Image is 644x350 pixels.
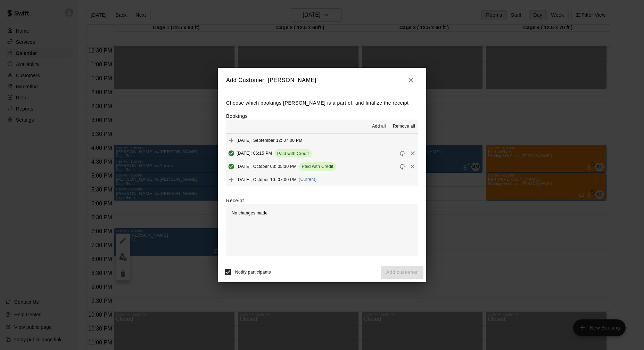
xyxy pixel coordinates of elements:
[218,68,426,93] h2: Add Customer: [PERSON_NAME]
[274,151,312,156] span: Paid with Credit
[226,161,237,172] button: Added & Paid
[390,121,418,132] button: Remove all
[237,138,303,143] span: [DATE], September 12: 07:00 PM
[407,150,418,156] span: Remove
[237,151,272,156] span: [DATE]: 06:15 PM
[226,147,418,160] button: Added & Paid[DATE]: 06:15 PMPaid with CreditRescheduleRemove
[299,164,336,169] span: Paid with Credit
[226,197,244,204] label: Receipt
[397,150,407,156] span: Reschedule
[299,177,317,182] span: (Current)
[372,123,386,130] span: Add all
[368,121,390,132] button: Add all
[232,211,267,215] span: No changes made
[407,163,418,169] span: Remove
[237,164,297,169] span: [DATE], October 03: 05:30 PM
[235,270,271,275] span: Notify participants
[226,113,248,119] label: Bookings
[226,134,418,147] button: Add[DATE], September 12: 07:00 PM
[226,148,237,158] button: Added & Paid
[226,99,418,107] p: Choose which bookings [PERSON_NAME] is a part of, and finalize the receipt
[237,177,297,182] span: [DATE], October 10: 07:00 PM
[226,137,237,143] span: Add
[226,173,418,186] button: Add[DATE], October 10: 07:00 PM(Current)
[393,123,415,130] span: Remove all
[226,177,237,182] span: Add
[226,160,418,173] button: Added & Paid[DATE], October 03: 05:30 PMPaid with CreditRescheduleRemove
[397,163,407,169] span: Reschedule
